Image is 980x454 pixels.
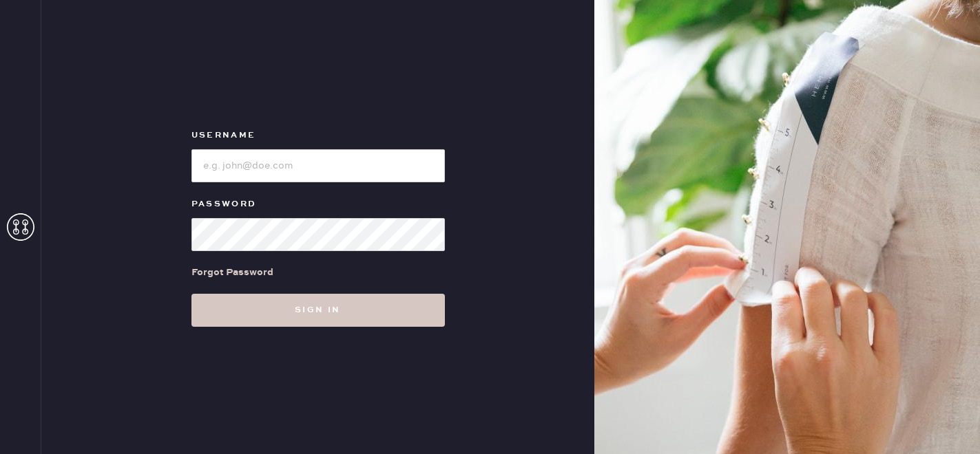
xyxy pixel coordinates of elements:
[191,265,273,280] div: Forgot Password
[191,294,445,327] button: Sign in
[191,127,445,144] label: Username
[191,149,445,182] input: e.g. john@doe.com
[191,251,273,294] a: Forgot Password
[191,196,445,213] label: Password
